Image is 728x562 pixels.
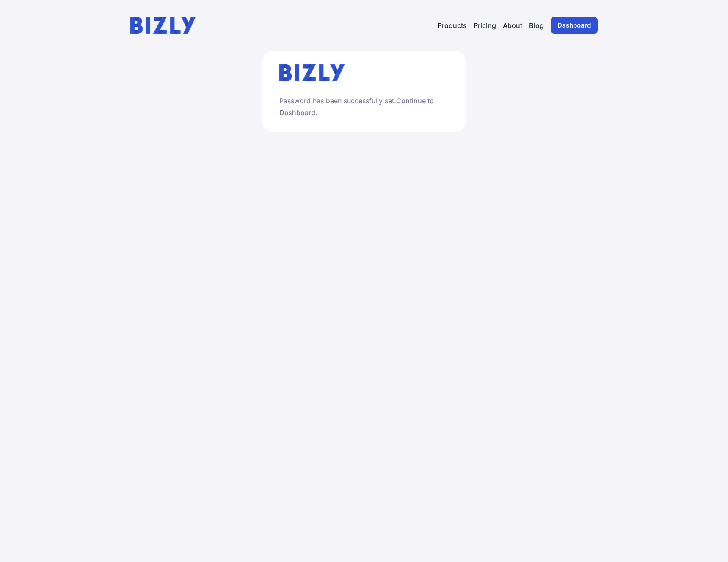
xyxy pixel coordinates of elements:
button: Products [438,20,467,30]
a: Blog [529,20,544,30]
img: bizly_logo.svg [279,64,345,81]
p: Password has been successfully set. . [279,95,449,118]
a: About [503,20,522,30]
a: Dashboard [551,17,598,34]
a: Pricing [474,20,496,30]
